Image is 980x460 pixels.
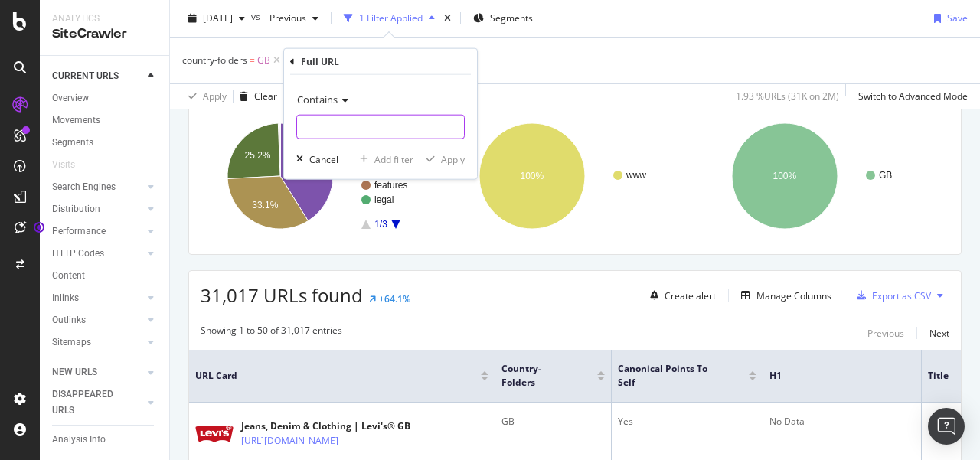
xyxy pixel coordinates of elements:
[52,432,106,448] div: Analysis Info
[309,152,338,165] div: Cancel
[52,113,158,129] a: Movements
[301,55,339,68] div: Full URL
[52,223,106,240] div: Performance
[251,10,263,23] span: vs
[354,152,413,167] button: Add filter
[929,327,949,340] div: Next
[201,282,363,308] span: 31,017 URLs found
[52,290,143,306] a: Inlinks
[52,364,97,380] div: NEW URLS
[263,11,306,24] span: Previous
[182,84,227,109] button: Apply
[254,90,277,103] div: Clear
[182,6,251,31] button: [DATE]
[52,312,143,328] a: Outlinks
[52,246,143,262] a: HTTP Codes
[52,68,143,84] a: CURRENT URLS
[441,152,465,165] div: Apply
[851,283,931,308] button: Export as CSV
[52,387,143,419] a: DISAPPEARED URLS
[626,170,646,181] text: www
[705,109,946,243] svg: A chart.
[203,90,227,103] div: Apply
[521,171,544,181] text: 100%
[879,170,892,181] text: GB
[203,11,233,24] span: 2025 Sep. 18th
[250,54,255,67] span: =
[52,334,143,351] a: Sitemaps
[736,90,839,103] div: 1.93 % URLs ( 31K on 2M )
[201,109,441,243] svg: A chart.
[929,324,949,342] button: Next
[52,223,143,240] a: Performance
[52,135,158,151] a: Segments
[374,152,413,165] div: Add filter
[52,290,79,306] div: Inlinks
[195,426,234,442] img: main image
[245,150,271,161] text: 25.2%
[241,419,410,433] div: Jeans, Denim & Clothing | Levi's® GB
[52,201,143,217] a: Distribution
[52,68,119,84] div: CURRENT URLS
[867,327,904,340] div: Previous
[359,11,423,24] div: 1 Filter Applied
[490,11,533,24] span: Segments
[867,324,904,342] button: Previous
[773,171,796,181] text: 100%
[257,50,270,71] span: GB
[52,179,116,195] div: Search Engines
[297,93,338,106] span: Contains
[252,200,278,210] text: 33.1%
[858,90,968,103] div: Switch to Advanced Mode
[52,268,158,284] a: Content
[501,362,574,390] span: country-folders
[52,246,104,262] div: HTTP Codes
[852,84,968,109] button: Switch to Advanced Mode
[52,135,93,151] div: Segments
[52,387,129,419] div: DISAPPEARED URLS
[769,369,892,383] span: H1
[52,157,75,173] div: Visits
[928,6,968,31] button: Save
[32,220,46,234] div: Tooltip anchor
[374,219,387,230] text: 1/3
[52,334,91,351] div: Sitemaps
[182,54,247,67] span: country-folders
[290,152,338,167] button: Cancel
[374,194,394,205] text: legal
[52,113,100,129] div: Movements
[441,11,454,26] div: times
[52,364,143,380] a: NEW URLS
[52,157,90,173] a: Visits
[234,84,277,109] button: Clear
[201,324,342,342] div: Showing 1 to 50 of 31,017 entries
[769,415,915,429] div: No Data
[52,201,100,217] div: Distribution
[52,90,89,106] div: Overview
[420,152,465,167] button: Apply
[241,433,338,449] a: [URL][DOMAIN_NAME]
[618,415,756,429] div: Yes
[263,6,325,31] button: Previous
[52,432,158,448] a: Analysis Info
[374,180,407,191] text: features
[947,11,968,24] div: Save
[52,268,85,284] div: Content
[52,25,157,43] div: SiteCrawler
[501,415,605,429] div: GB
[452,109,693,243] svg: A chart.
[872,289,931,302] div: Export as CSV
[644,283,716,308] button: Create alert
[379,292,410,305] div: +64.1%
[52,179,143,195] a: Search Engines
[928,408,965,445] div: Open Intercom Messenger
[618,362,726,390] span: Canonical Points to Self
[756,289,831,302] div: Manage Columns
[665,289,716,302] div: Create alert
[735,286,831,305] button: Manage Columns
[195,369,477,383] span: URL Card
[338,6,441,31] button: 1 Filter Applied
